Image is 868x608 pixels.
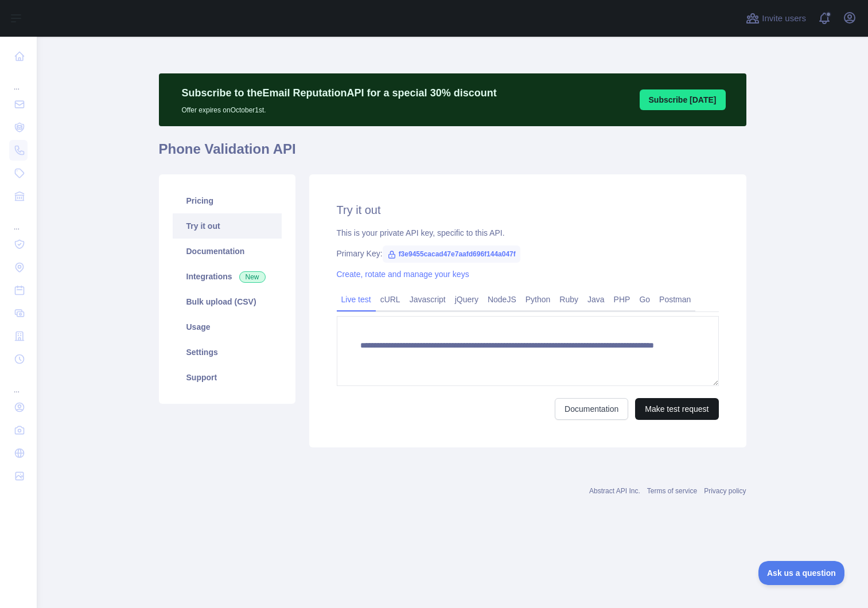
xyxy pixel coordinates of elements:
[704,487,746,495] a: Privacy policy
[173,213,282,239] a: Try it out
[758,561,845,585] iframe: Toggle Customer Support
[9,209,28,232] div: ...
[521,290,555,309] a: Python
[450,290,483,309] a: jQuery
[762,12,806,25] span: Invite users
[583,290,609,309] a: Java
[589,487,640,495] a: Abstract API Inc.
[655,290,695,309] a: Postman
[337,227,719,239] div: This is your private API key, specific to this API.
[647,487,697,495] a: Terms of service
[555,290,583,309] a: Ruby
[483,290,521,309] a: NodeJS
[383,245,520,263] span: f3e9455cacad47e7aafd696f144a047f
[9,69,28,92] div: ...
[173,340,282,365] a: Settings
[376,290,405,309] a: cURL
[173,314,282,340] a: Usage
[159,140,746,167] h1: Phone Validation API
[337,270,469,279] a: Create, rotate and manage your keys
[173,239,282,264] a: Documentation
[239,271,266,283] span: New
[337,202,719,218] h2: Try it out
[744,9,808,28] button: Invite users
[635,290,655,309] a: Go
[182,85,497,101] p: Subscribe to the Email Reputation API for a special 30 % discount
[337,290,376,309] a: Live test
[555,398,628,420] a: Documentation
[9,372,28,395] div: ...
[337,248,719,259] div: Primary Key:
[405,290,450,309] a: Javascript
[635,398,718,420] button: Make test request
[609,290,635,309] a: PHP
[173,188,282,213] a: Pricing
[173,264,282,289] a: Integrations New
[640,89,726,110] button: Subscribe [DATE]
[173,289,282,314] a: Bulk upload (CSV)
[173,365,282,390] a: Support
[182,101,497,115] p: Offer expires on October 1st.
